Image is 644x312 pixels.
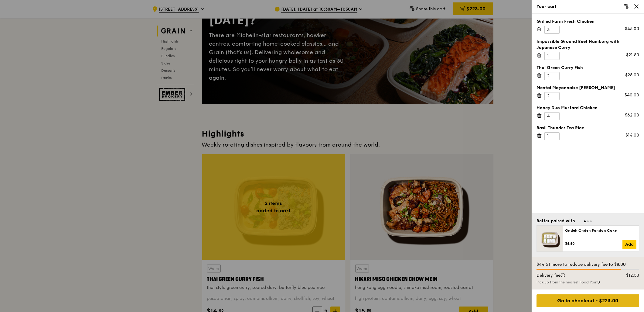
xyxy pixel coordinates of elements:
div: Go to checkout - $223.00 [537,294,639,307]
div: $14.00 [625,132,639,138]
div: Thai Green Curry Fish [537,65,639,71]
span: Go to slide 3 [590,220,592,222]
span: Go to slide 1 [584,220,586,222]
div: Impossible Ground Beef Hamburg with Japanese Curry [537,39,639,51]
div: $40.00 [625,92,639,98]
div: Ondeh Ondeh Pandan Cake [565,228,636,233]
div: Mentai Mayonnaise [PERSON_NAME] [537,85,639,91]
div: Delivery fee [533,272,615,279]
div: $21.50 [626,52,639,58]
div: $28.00 [625,72,639,78]
div: Grilled Farm Fresh Chicken [537,19,639,25]
div: $62.00 [625,112,639,118]
div: $6.50 [565,241,622,246]
div: $12.50 [615,272,643,279]
a: Add [622,240,636,249]
div: $45.00 [625,26,639,32]
div: Better paired with [537,218,575,224]
div: Pick up from the nearest Food Point [537,280,639,285]
div: $44.61 more to reduce delivery fee to $8.00 [537,262,639,268]
div: Your cart [537,4,639,10]
span: Go to slide 2 [587,220,589,222]
div: Honey Duo Mustard Chicken [537,105,639,111]
div: Basil Thunder Tea Rice [537,125,639,131]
